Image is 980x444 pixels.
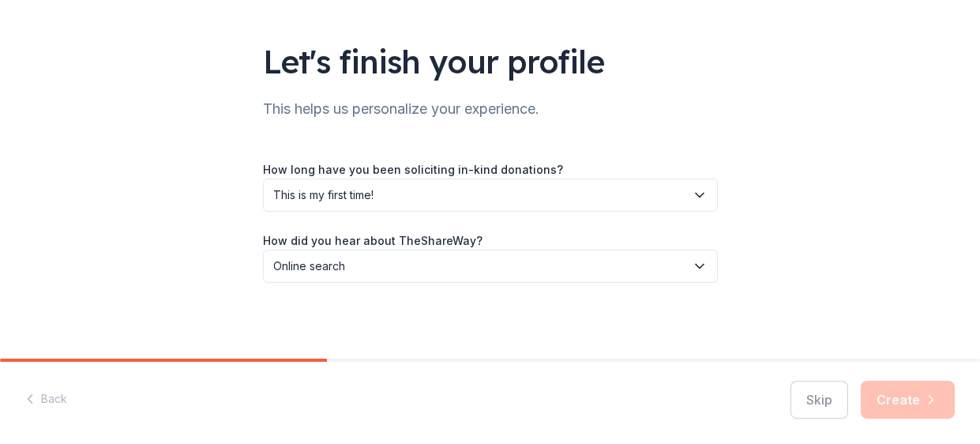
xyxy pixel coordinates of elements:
[273,186,685,205] span: This is my first time!
[263,162,563,178] label: How long have you been soliciting in-kind donations?
[263,179,718,212] button: This is my first time!
[263,233,482,249] label: How did you hear about TheShareWay?
[263,250,718,283] button: Online search
[263,96,718,122] div: This helps us personalize your experience.
[273,257,685,276] span: Online search
[263,40,718,84] div: Let's finish your profile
